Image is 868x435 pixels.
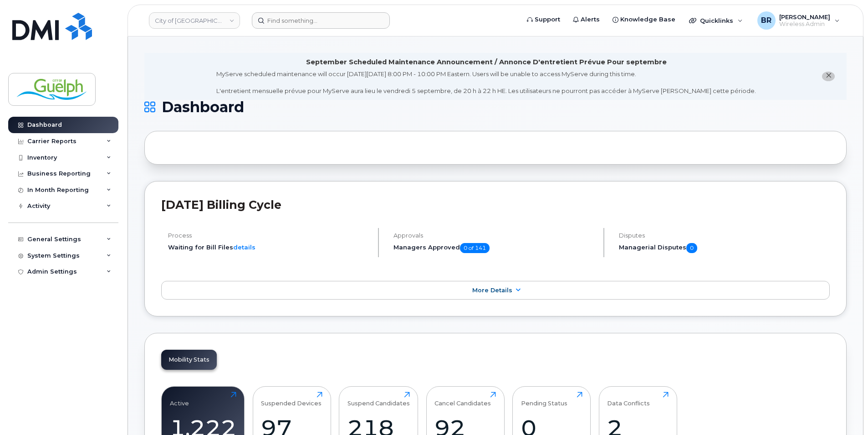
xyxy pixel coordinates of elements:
h5: Managers Approved [393,243,596,253]
button: close notification [822,72,835,81]
span: 0 of 141 [460,243,490,253]
div: MyServe scheduled maintenance will occur [DATE][DATE] 8:00 PM - 10:00 PM Eastern. Users will be u... [216,70,756,95]
span: 0 [686,243,697,253]
div: Active [170,392,189,407]
h4: Approvals [393,232,596,239]
h4: Disputes [619,232,830,239]
div: Pending Status [521,392,567,407]
h4: Process [168,232,370,239]
h5: Managerial Disputes [619,243,830,253]
a: details [233,243,255,251]
div: Cancel Candidates [434,392,491,407]
span: More Details [472,287,512,294]
div: Suspend Candidates [347,392,410,407]
div: Data Conflicts [607,392,650,407]
h2: [DATE] Billing Cycle [161,198,830,212]
li: Waiting for Bill Files [168,243,370,252]
div: Suspended Devices [261,392,322,407]
span: Dashboard [162,100,244,114]
div: September Scheduled Maintenance Announcement / Annonce D'entretient Prévue Pour septembre [306,57,667,67]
